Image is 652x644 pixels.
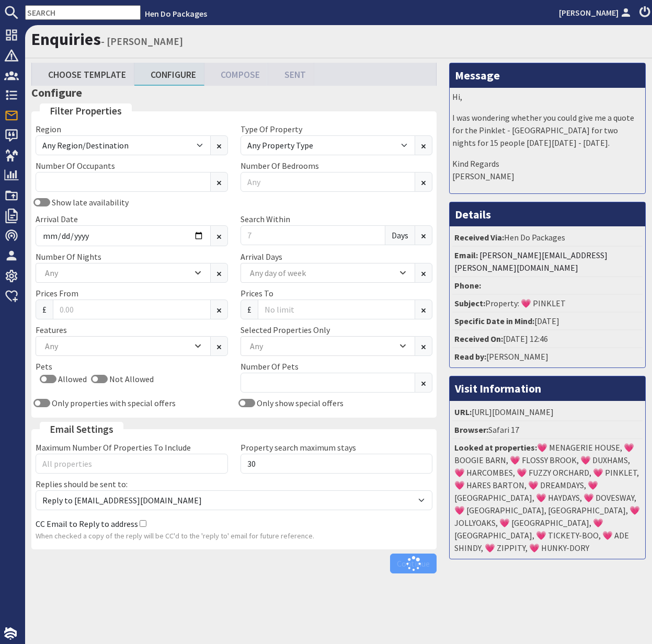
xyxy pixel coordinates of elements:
input: SEARCH [25,5,141,20]
li: Hen Do Packages [452,229,643,247]
a: [PERSON_NAME][EMAIL_ADDRESS][PERSON_NAME][DOMAIN_NAME] [454,250,608,273]
label: Features [36,325,67,335]
label: Prices From [36,288,78,298]
label: Only properties with special offers [50,398,176,408]
strong: Read by: [454,351,486,362]
div: Combobox [36,263,211,283]
p: Hi, [452,90,643,103]
legend: Filter Properties [40,103,132,119]
span: £ [36,300,53,319]
label: Arrival Date [36,214,78,224]
strong: URL: [454,407,472,417]
strong: Email: [454,250,478,260]
strong: Browser: [454,424,488,435]
label: Type Of Property [241,124,302,134]
label: Replies should be sent to: [36,479,128,489]
input: 0.00 [53,300,211,319]
strong: Phone: [454,280,481,291]
img: staytech_i_w-64f4e8e9ee0a9c174fd5317b4b171b261742d2d393467e5bdba4413f4f884c10.svg [4,627,17,640]
label: Allowed [56,374,87,384]
p: I was wondering whether you could give me a quote for the Pinklet - [GEOGRAPHIC_DATA] for two nig... [452,111,643,149]
div: Any [42,340,192,352]
div: Any day of week [247,267,397,279]
li: 💗 MENAGERIE HOUSE, 💗 BOOGIE BARN, 💗 FLOSSY BROOK, 💗 DUXHAMS, 💗 HARCOMBES, 💗 FUZZY ORCHARD, 💗 PINK... [452,439,643,556]
a: [PERSON_NAME] [559,6,633,19]
label: Arrival Days [241,251,282,262]
h3: Message [450,63,645,87]
a: Compose [204,63,268,85]
li: Safari 17 [452,421,643,439]
input: Any [241,172,416,192]
li: Property: 💗 PINKLET [452,295,643,313]
small: - [PERSON_NAME] [101,35,183,48]
div: Combobox [241,263,416,283]
label: Maximum Number Of Properties To Include [36,442,191,453]
input: No limit [258,300,416,319]
h3: Details [450,202,645,226]
h3: Visit Information [450,376,645,400]
strong: Subject: [454,298,485,308]
input: 7 [241,225,386,245]
label: Not Allowed [108,374,154,384]
a: Enquiries [31,29,101,50]
label: Pets [36,361,52,372]
div: Combobox [241,336,416,356]
a: Choose Template [32,63,134,85]
p: Kind Regards [PERSON_NAME] [452,157,643,182]
span: £ [241,300,258,319]
input: All properties [36,454,228,474]
label: Number Of Bedrooms [241,160,319,171]
li: [PERSON_NAME] [452,348,643,365]
li: [URL][DOMAIN_NAME] [452,404,643,421]
label: Only show special offers [255,398,344,408]
strong: Received On: [454,333,503,344]
label: Number Of Nights [36,251,101,262]
label: Number Of Pets [241,361,299,372]
label: Show late availability [50,197,129,208]
label: Search Within [241,214,290,224]
div: Combobox [36,336,211,356]
p: When checked a copy of the reply will be CC'd to the 'reply to' email for future reference. [36,531,432,542]
strong: Specific Date in Mind: [454,316,534,326]
label: Property search maximum stays [241,442,356,453]
a: Sent [268,63,314,85]
span: Days [385,225,415,245]
label: Selected Properties Only [241,325,330,335]
strong: Looked at properties: [454,442,537,453]
span: translation missing: en.email_settings [50,423,113,435]
h3: Configure [31,86,437,99]
label: CC Email to Reply to address [36,519,138,529]
div: Any [247,340,397,352]
label: Prices To [241,288,273,298]
strong: Received Via: [454,232,504,243]
a: Hen Do Packages [145,8,207,19]
li: [DATE] 12:46 [452,330,643,348]
a: Configure [134,63,204,85]
li: [DATE] [452,313,643,330]
div: Any [42,267,192,279]
label: Region [36,124,61,134]
label: Number Of Occupants [36,160,115,171]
